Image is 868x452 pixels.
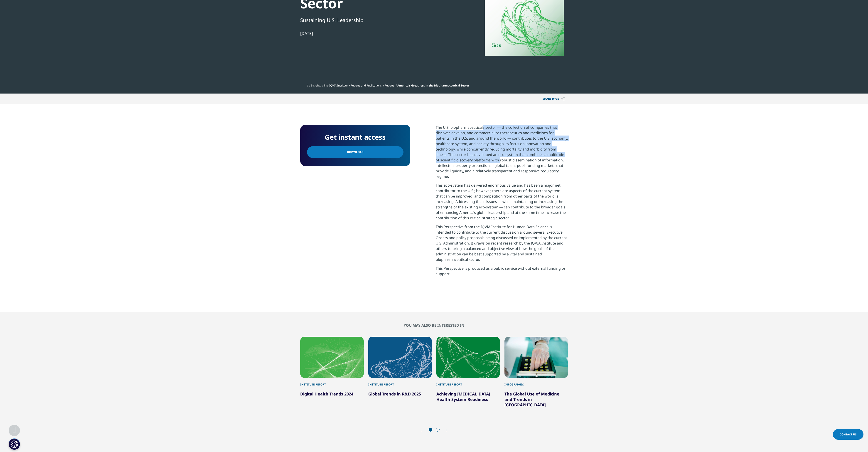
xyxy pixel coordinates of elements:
[397,84,469,87] span: America's Greatness in the Biopharmaceutical Sector
[347,150,364,155] span: Download
[504,337,568,408] div: 4 / 6
[368,337,432,408] div: 2 / 6
[539,94,568,104] button: Share PAGEShare PAGE
[307,131,403,143] h4: Get instant access
[539,94,568,104] p: Share PAGE
[436,224,568,266] p: This Perspective from the IQVIA Institute for Human Data Science is intended to contribute to the...
[311,84,321,87] a: Insights
[300,16,456,24] div: Sustaining U.S. Leadership
[436,378,500,387] div: Institute Report
[300,323,568,328] h2: You may also be interested in
[833,429,863,440] a: Contact Us
[436,337,500,408] div: 3 / 6
[504,391,559,408] a: The Global Use of Medicine and Trends in [GEOGRAPHIC_DATA]
[9,438,20,450] button: Cookies Settings
[840,432,857,436] span: Contact Us
[436,125,568,183] p: The U.S. biopharmaceuticals sector — the collection of companies that discover, develop, and comm...
[421,428,427,432] div: Previous slide
[561,97,565,101] img: Share PAGE
[385,84,394,87] a: Reports
[436,183,568,224] p: This eco-system has delivered enormous value and has been a major net contributor to the U.S.; ho...
[300,337,364,408] div: 1 / 6
[504,378,568,387] div: Infographic
[300,391,353,397] a: Digital Health Trends 2024
[351,84,382,87] a: Reports and Publications
[441,428,447,432] div: Next slide
[436,391,490,402] a: Achieving [MEDICAL_DATA] Health System Readiness
[368,378,432,387] div: Institute Report
[436,266,568,280] p: This Perspective is produced as a public service without external funding or support.
[300,378,364,387] div: Institute Report
[307,146,403,158] a: Download
[300,31,456,36] div: [DATE]
[324,84,348,87] a: The IQVIA Institute
[368,391,421,397] a: Global Trends in R&D 2025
